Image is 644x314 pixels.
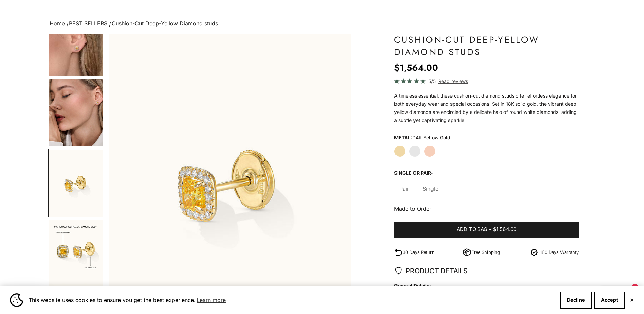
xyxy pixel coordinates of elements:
[428,77,436,85] span: 5/5
[394,61,438,74] sale-price: $1,564.00
[560,292,592,309] button: Decline
[493,225,516,234] span: $1,564.00
[48,78,104,147] button: Go to item 5
[50,20,65,27] a: Home
[48,220,104,288] button: Go to item 9
[49,150,103,217] img: #YellowGold
[394,222,579,238] button: Add to bag-$1,564.00
[10,293,23,307] img: Cookie banner
[540,249,579,256] p: 180 Days Warranty
[399,184,409,193] span: Pair
[394,77,579,85] a: 5/5 Read reviews
[196,295,227,305] a: Learn more
[49,79,103,146] img: #YellowGold #WhiteGold #RoseGold
[69,20,107,27] a: BEST SELLERS
[423,184,438,193] span: Single
[413,133,450,143] variant-option-value: 14K Yellow Gold
[457,225,487,234] span: Add to bag
[394,133,412,143] legend: Metal:
[394,282,572,290] strong: General Details:
[394,93,577,123] span: A timeless essential, these cushion-cut diamond studs offer effortless elegance for both everyday...
[48,8,104,77] button: Go to item 4
[49,9,103,76] img: #YellowGold #WhiteGold #RoseGold
[29,295,555,305] span: This website uses cookies to ensure you get the best experience.
[394,168,433,178] legend: Single or Pair:
[394,204,579,213] p: Made to Order
[48,19,595,29] nav: breadcrumbs
[471,249,500,256] p: Free Shipping
[594,292,625,309] button: Accept
[49,220,103,287] img: #YellowGold
[394,34,579,58] h1: Cushion-Cut Deep-Yellow Diamond studs
[403,249,435,256] p: 30 Days Return
[394,258,579,283] summary: PRODUCT DETAILS
[630,298,634,302] button: Close
[48,149,104,217] button: Go to item 6
[394,265,468,277] span: PRODUCT DETAILS
[438,77,468,85] span: Read reviews
[112,20,218,27] span: Cushion-Cut Deep-Yellow Diamond studs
